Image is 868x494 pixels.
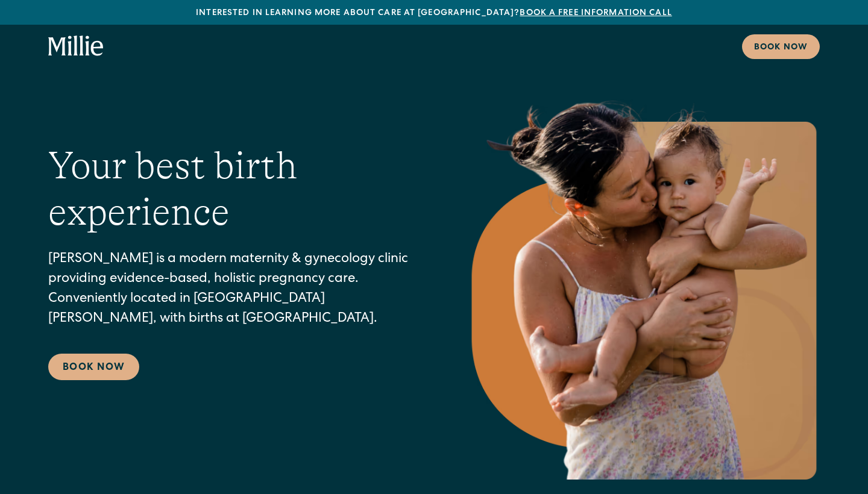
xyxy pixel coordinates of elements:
[48,36,104,57] a: home
[48,354,139,380] a: Book Now
[520,9,671,17] a: Book a free information call
[48,250,420,330] p: [PERSON_NAME] is a modern maternity & gynecology clinic providing evidence-based, holistic pregna...
[468,82,820,480] img: Mother holding and kissing her baby on the cheek.
[48,143,420,236] h1: Your best birth experience
[742,34,820,59] a: Book now
[754,42,808,54] div: Book now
